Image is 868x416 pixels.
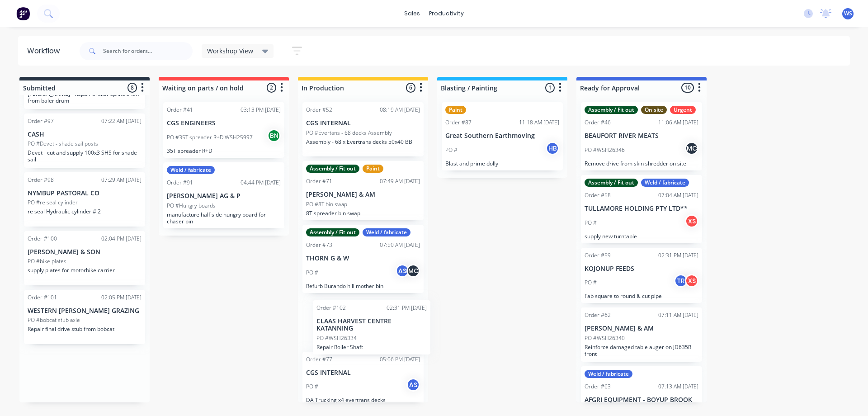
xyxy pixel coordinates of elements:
span: WS [844,9,852,18]
div: Workflow [27,46,64,57]
img: Factory [16,7,30,20]
span: Workshop View [207,46,253,56]
div: sales [400,7,425,20]
input: Search for orders... [103,42,193,60]
div: productivity [425,7,468,20]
